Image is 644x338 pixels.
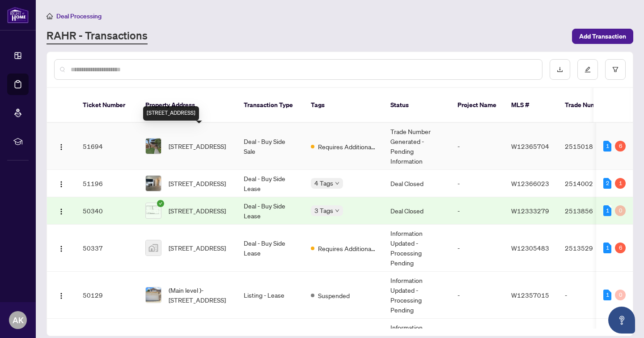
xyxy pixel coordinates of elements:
button: filter [605,59,626,80]
span: W12357015 [511,291,549,299]
th: Trade Number [558,88,620,123]
span: Requires Additional Docs [318,142,376,152]
td: 51694 [76,123,138,170]
div: 0 [615,205,626,216]
td: Trade Number Generated - Pending Information [383,123,450,170]
img: logo [7,7,29,23]
span: 3 Tags [314,205,333,216]
div: 1 [603,141,611,152]
span: [STREET_ADDRESS] [169,141,226,151]
div: 1 [603,243,611,253]
button: Logo [54,139,68,153]
span: W12365704 [511,142,549,150]
span: [STREET_ADDRESS] [169,243,226,253]
div: 2 [603,178,611,189]
td: Deal - Buy Side Sale [237,123,304,170]
td: 51196 [76,170,138,197]
span: Suspended [318,290,350,300]
div: 0 [615,290,626,300]
th: Tags [304,88,383,123]
th: MLS # [504,88,558,123]
td: - [558,272,620,319]
th: Status [383,88,450,123]
img: Logo [58,292,65,299]
td: - [450,225,504,272]
span: home [47,13,53,19]
div: 6 [615,243,626,253]
span: Add Transaction [579,29,626,43]
th: Ticket Number [76,88,138,123]
button: Logo [54,288,68,302]
span: [STREET_ADDRESS] [169,206,226,216]
button: Logo [54,176,68,191]
th: Project Name [450,88,504,123]
span: W12305483 [511,244,549,252]
a: RAHR - Transactions [47,28,148,44]
span: AK [13,314,24,326]
img: thumbnail-img [146,139,161,154]
span: edit [585,66,591,73]
img: thumbnail-img [146,287,161,303]
td: Information Updated - Processing Pending [383,272,450,319]
span: (Main level )-[STREET_ADDRESS] [169,285,229,305]
span: down [335,208,339,213]
span: download [557,66,563,73]
td: 50337 [76,225,138,272]
button: Logo [54,241,68,255]
img: Logo [58,181,65,188]
td: 2514002 [558,170,620,197]
span: 4 Tags [314,178,333,188]
td: Deal Closed [383,170,450,197]
td: 50129 [76,272,138,319]
button: Add Transaction [572,29,633,44]
button: Logo [54,204,68,218]
img: thumbnail-img [146,176,161,191]
td: 2515018 [558,123,620,170]
td: 2513529 [558,225,620,272]
button: edit [577,59,598,80]
td: Deal - Buy Side Lease [237,225,304,272]
td: - [450,170,504,197]
button: Open asap [608,307,635,334]
span: W12333279 [511,207,549,215]
div: 1 [603,205,611,216]
td: - [450,123,504,170]
td: 50340 [76,197,138,225]
div: 6 [615,141,626,152]
span: Requires Additional Docs [318,243,376,253]
td: Listing - Lease [237,272,304,319]
span: W12366023 [511,179,549,187]
td: Deal - Buy Side Lease [237,170,304,197]
img: Logo [58,245,65,252]
th: Transaction Type [237,88,304,123]
img: thumbnail-img [146,203,161,218]
img: thumbnail-img [146,240,161,256]
img: Logo [58,208,65,215]
img: Logo [58,143,65,151]
td: 2513856 [558,197,620,225]
div: 1 [615,178,626,189]
button: download [550,59,570,80]
td: - [450,197,504,225]
span: down [335,181,339,186]
td: Information Updated - Processing Pending [383,225,450,272]
div: 1 [603,290,611,300]
td: Deal - Buy Side Lease [237,197,304,225]
span: Deal Processing [56,12,102,20]
div: [STREET_ADDRESS] [143,106,199,121]
th: Property Address [138,88,237,123]
span: filter [612,66,619,73]
span: [STREET_ADDRESS] [169,178,226,188]
span: check-circle [157,200,164,207]
td: - [450,272,504,319]
td: Deal Closed [383,197,450,225]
